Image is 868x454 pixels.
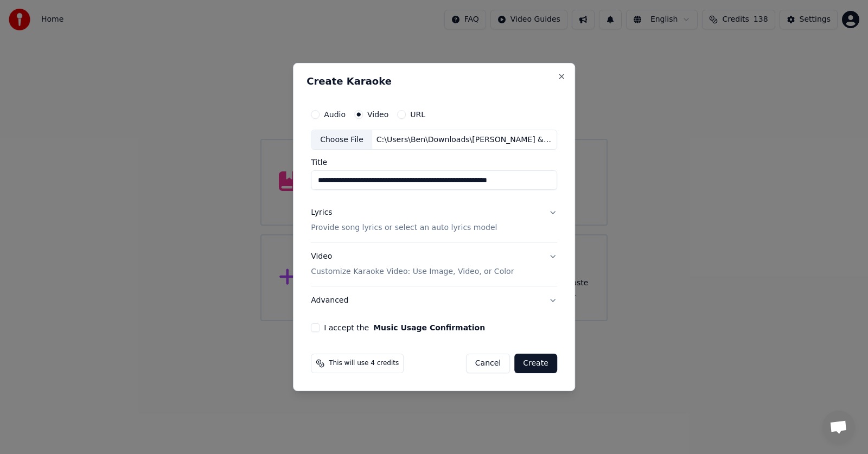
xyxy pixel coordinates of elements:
p: Provide song lyrics or select an auto lyrics model [311,223,497,234]
button: I accept the [373,324,485,331]
label: Title [311,159,557,167]
label: I accept the [324,324,485,331]
label: Audio [324,111,346,118]
div: Choose File [311,130,372,150]
button: VideoCustomize Karaoke Video: Use Image, Video, or Color [311,243,557,286]
div: C:\Users\Ben\Downloads\[PERSON_NAME] & [PERSON_NAME] - Wat Een Hete Zomer (Officiële Video).mp4 [372,135,557,145]
h2: Create Karaoke [307,76,561,86]
span: This will use 4 credits [329,359,399,368]
button: LyricsProvide song lyrics or select an auto lyrics model [311,199,557,242]
button: Advanced [311,286,557,315]
p: Customize Karaoke Video: Use Image, Video, or Color [311,266,514,277]
div: Video [311,252,514,278]
label: URL [410,111,425,118]
label: Video [367,111,388,118]
button: Cancel [466,354,510,373]
div: Lyrics [311,208,332,219]
button: Create [514,354,557,373]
